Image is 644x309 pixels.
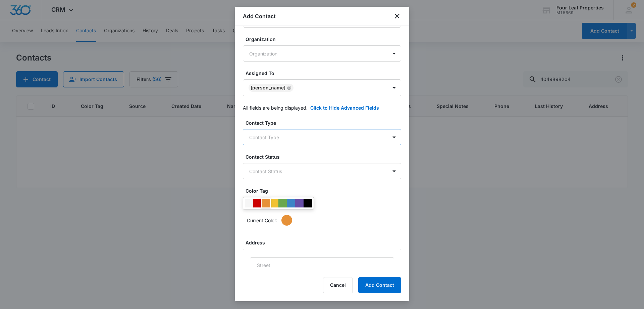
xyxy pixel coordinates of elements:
[243,12,276,20] h1: Add Contact
[285,85,291,90] div: Remove Adam Schoenborn
[323,277,353,293] button: Cancel
[243,104,308,111] p: All fields are being displayed.
[304,199,312,207] div: #000000
[246,70,404,77] label: Assigned To
[246,187,404,194] label: Color Tag
[262,199,270,207] div: #e69138
[278,199,287,207] div: #6aa84f
[251,85,285,90] div: [PERSON_NAME]
[245,199,253,207] div: #F6F6F6
[270,199,278,207] div: #f1c232
[295,199,304,207] div: #674ea7
[393,12,401,20] button: close
[250,257,394,273] input: Street
[246,239,404,246] label: Address
[247,217,277,224] p: Current Color:
[287,199,295,207] div: #3d85c6
[358,277,401,293] button: Add Contact
[246,153,404,160] label: Contact Status
[246,36,404,43] label: Organization
[246,119,404,126] label: Contact Type
[253,199,262,207] div: #CC0000
[310,104,379,111] button: Click to Hide Advanced Fields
